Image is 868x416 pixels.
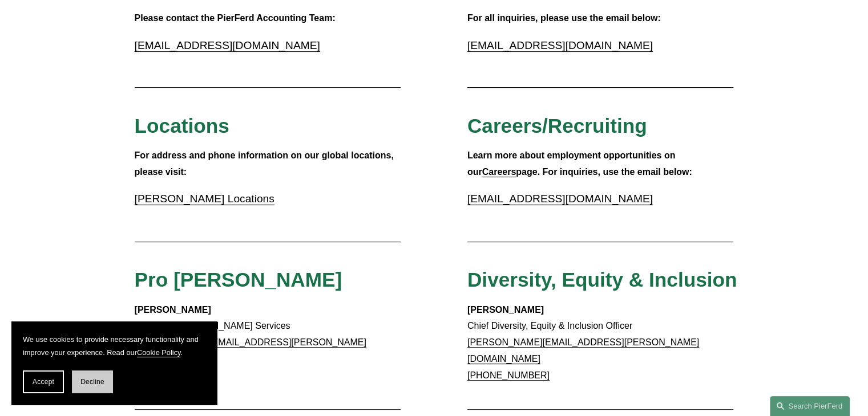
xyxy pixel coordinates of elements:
a: Cookie Policy [137,348,181,357]
a: [PERSON_NAME] Locations [135,193,274,205]
p: Chief Diversity, Equity & Inclusion Officer [467,302,734,384]
strong: Please contact the PierFerd Accounting Team: [135,13,336,23]
span: Pro [PERSON_NAME] [135,268,342,291]
a: Search this site [770,396,850,416]
p: We use cookies to provide necessary functionality and improve your experience. Read our . [23,333,205,359]
span: Careers/Recruiting [467,115,647,137]
a: [PERSON_NAME][EMAIL_ADDRESS][PERSON_NAME][DOMAIN_NAME] [135,337,366,364]
span: Diversity, Equity & Inclusion [467,268,737,291]
strong: [PERSON_NAME] [135,305,211,315]
a: [EMAIL_ADDRESS][DOMAIN_NAME] [467,39,653,51]
strong: page. For inquiries, use the email below: [516,167,692,177]
p: Chair, Pro [PERSON_NAME] Services [135,302,401,384]
span: Decline [80,378,104,386]
section: Cookie banner [11,321,217,405]
span: Locations [135,115,229,137]
a: [PERSON_NAME][EMAIL_ADDRESS][PERSON_NAME][DOMAIN_NAME] [467,337,699,364]
strong: For address and phone information on our global locations, please visit: [135,150,397,177]
a: [EMAIL_ADDRESS][DOMAIN_NAME] [135,39,320,51]
button: Accept [23,370,64,393]
button: Decline [72,370,113,393]
a: [PHONE_NUMBER] [467,370,550,380]
strong: [PERSON_NAME] [467,305,544,315]
a: Careers [482,167,516,177]
span: Accept [33,378,54,386]
strong: For all inquiries, please use the email below: [467,13,661,23]
strong: Learn more about employment opportunities on our [467,150,678,177]
a: [EMAIL_ADDRESS][DOMAIN_NAME] [467,193,653,205]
